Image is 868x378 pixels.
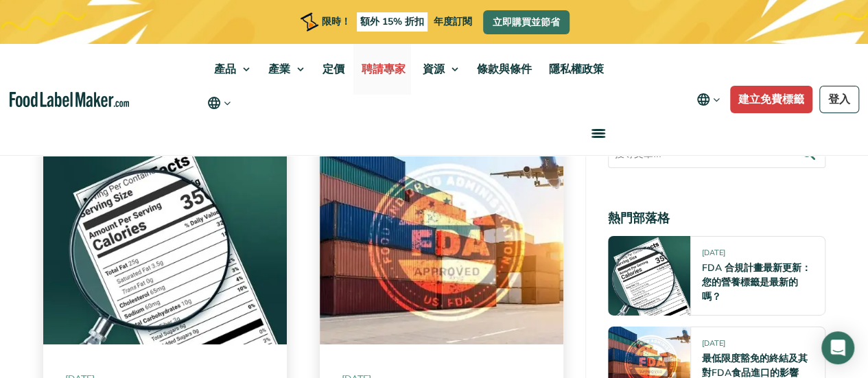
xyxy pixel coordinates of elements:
font: 產業 [268,62,290,77]
font: [DATE] [702,338,725,349]
a: 產品 [206,44,257,95]
a: 登入 [819,86,859,113]
a: 定價 [314,44,350,95]
a: 選單 [575,111,619,155]
a: 聘請專家 [353,44,411,95]
font: 年度訂閱 [434,15,472,28]
font: 登入 [828,92,850,107]
font: 聘請專家 [362,62,406,77]
font: 產品 [214,62,236,77]
font: 立即購買並節省 [493,16,560,29]
button: 更改語言 [206,95,233,111]
font: 限時！ [322,15,351,28]
font: 建立免費標籤 [738,92,804,107]
font: 熱門部落格 [608,210,670,226]
font: 條款與條件 [477,62,532,77]
div: Open Intercom Messenger [821,331,854,364]
font: 隱私權政策 [549,62,604,77]
font: 資源 [423,62,445,77]
a: 產業 [260,44,311,95]
a: 資源 [414,44,465,95]
font: 定價 [322,62,344,77]
a: FDA 合規計畫最新更新：您的營養標籤是最新的嗎？ [702,261,811,303]
font: [DATE] [702,248,725,258]
button: 更改語言 [687,86,730,113]
a: 隱私權政策 [541,44,609,95]
a: 立即購買並節省 [483,10,570,34]
a: 食品標籤製作器首頁 [10,92,129,108]
a: 條款與條件 [469,44,537,95]
font: 額外 15% 折扣 [360,15,424,28]
a: 建立免費標籤 [730,86,812,113]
